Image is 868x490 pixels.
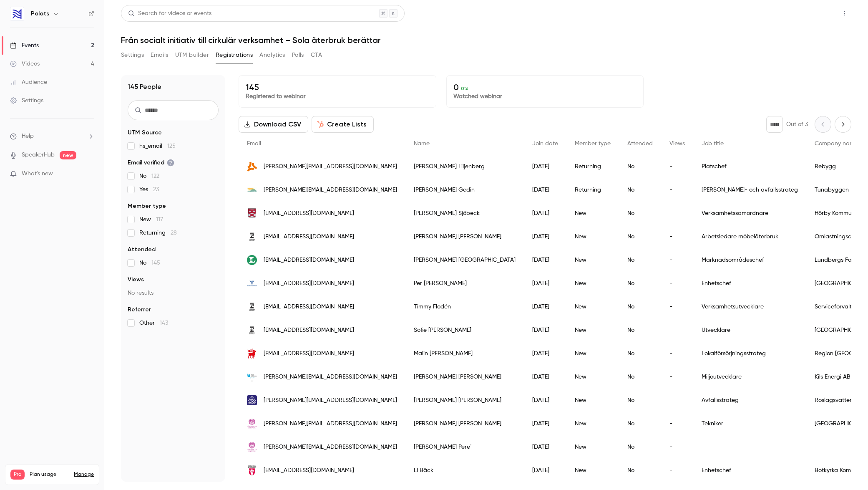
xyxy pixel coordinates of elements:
[453,82,637,92] p: 0
[247,208,257,218] img: horby.se
[405,272,524,295] div: Per [PERSON_NAME]
[139,142,176,150] span: hs_email
[661,389,693,412] div: -
[259,48,285,62] button: Analytics
[453,92,637,101] p: Watched webinar
[405,365,524,389] div: [PERSON_NAME] [PERSON_NAME]
[246,82,429,92] p: 145
[10,96,43,105] div: Settings
[405,202,524,225] div: [PERSON_NAME] Sjöbeck
[661,459,693,482] div: -
[405,225,524,248] div: [PERSON_NAME] [PERSON_NAME]
[160,320,168,326] span: 143
[786,120,808,129] p: Out of 3
[566,412,619,435] div: New
[524,272,566,295] div: [DATE]
[264,209,354,218] span: [EMAIL_ADDRESS][DOMAIN_NAME]
[661,202,693,225] div: -
[167,143,176,149] span: 125
[264,349,354,358] span: [EMAIL_ADDRESS][DOMAIN_NAME]
[10,60,40,68] div: Videos
[661,225,693,248] div: -
[60,151,76,159] span: new
[835,116,851,133] button: Next page
[524,248,566,272] div: [DATE]
[566,248,619,272] div: New
[247,278,257,288] img: ystad.se
[10,41,39,50] div: Events
[139,172,159,180] span: No
[312,116,374,133] button: Create Lists
[247,255,257,265] img: lundbergs.se
[524,389,566,412] div: [DATE]
[10,470,25,480] span: Pro
[619,412,661,435] div: No
[128,9,211,18] div: Search for videos or events
[22,151,55,159] a: SpeakerHub
[264,396,397,405] span: [PERSON_NAME][EMAIL_ADDRESS][DOMAIN_NAME]
[247,419,257,429] img: his.se
[524,342,566,365] div: [DATE]
[264,232,354,241] span: [EMAIL_ADDRESS][DOMAIN_NAME]
[566,435,619,459] div: New
[669,141,685,146] span: Views
[405,178,524,202] div: [PERSON_NAME] Gedin
[619,342,661,365] div: No
[524,295,566,318] div: [DATE]
[693,365,806,389] div: Miljöutvecklare
[619,225,661,248] div: No
[139,185,159,194] span: Yes
[693,389,806,412] div: Avfallsstrateg
[247,141,261,146] span: Email
[84,170,94,178] iframe: Noticeable Trigger
[566,202,619,225] div: New
[405,412,524,435] div: [PERSON_NAME] [PERSON_NAME]
[566,342,619,365] div: New
[619,389,661,412] div: No
[566,225,619,248] div: New
[247,349,257,359] img: gotland.se
[661,272,693,295] div: -
[661,318,693,342] div: -
[247,395,257,405] img: roslagsvatten.se
[247,302,257,312] img: eskilstuna.se
[619,318,661,342] div: No
[619,178,661,202] div: No
[619,202,661,225] div: No
[566,272,619,295] div: New
[693,202,806,225] div: Verksamhetssamordnare
[128,82,161,92] h1: 145 People
[292,48,304,62] button: Polls
[128,129,219,327] section: facet-groups
[128,202,166,210] span: Member type
[22,132,34,141] span: Help
[661,365,693,389] div: -
[128,129,162,137] span: UTM Source
[216,48,253,62] button: Registrations
[153,187,159,192] span: 23
[264,256,354,265] span: [EMAIL_ADDRESS][DOMAIN_NAME]
[566,389,619,412] div: New
[619,435,661,459] div: No
[693,459,806,482] div: Enhetschef
[151,260,160,266] span: 145
[139,229,177,237] span: Returning
[311,48,322,62] button: CTA
[524,202,566,225] div: [DATE]
[532,141,558,146] span: Join date
[661,412,693,435] div: -
[246,92,429,101] p: Registered to webinar
[405,459,524,482] div: Li Bäck
[128,245,156,254] span: Attended
[693,318,806,342] div: Utvecklare
[247,232,257,242] img: eskilstuna.se
[461,86,468,91] span: 0 %
[619,295,661,318] div: No
[619,248,661,272] div: No
[175,48,209,62] button: UTM builder
[661,155,693,178] div: -
[524,155,566,178] div: [DATE]
[128,275,144,284] span: Views
[693,248,806,272] div: Marknadsområdeschef
[693,178,806,202] div: [PERSON_NAME]- och avfallsstrateg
